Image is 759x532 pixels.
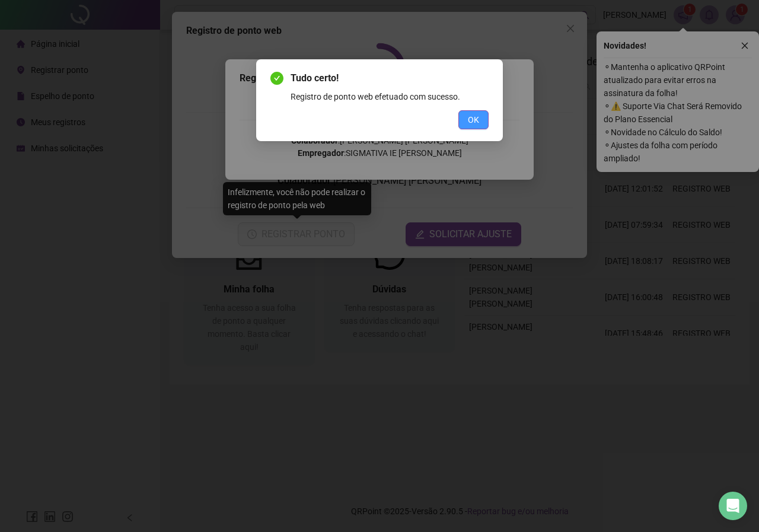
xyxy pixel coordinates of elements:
[468,113,479,126] span: OK
[719,492,747,520] div: Open Intercom Messenger
[458,110,489,129] button: OK
[291,71,489,85] span: Tudo certo!
[291,90,489,103] div: Registro de ponto web efetuado com sucesso.
[270,72,283,85] span: check-circle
